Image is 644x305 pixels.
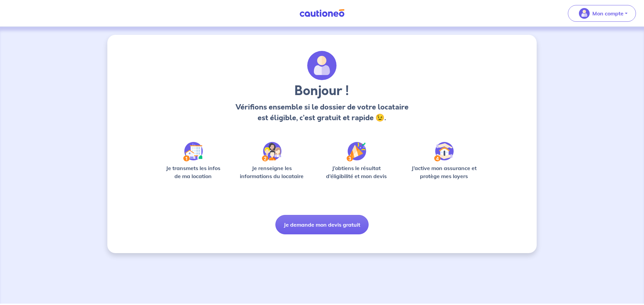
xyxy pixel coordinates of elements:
img: illu_account_valid_menu.svg [579,8,590,19]
img: archivate [307,51,337,80]
img: /static/bfff1cf634d835d9112899e6a3df1a5d/Step-4.svg [434,142,454,161]
p: Mon compte [592,9,624,17]
p: J’obtiens le résultat d’éligibilité et mon devis [319,164,394,180]
p: Je transmets les infos de ma location [161,164,225,180]
p: Je renseigne les informations du locataire [236,164,308,180]
img: /static/90a569abe86eec82015bcaae536bd8e6/Step-1.svg [183,142,203,161]
img: /static/c0a346edaed446bb123850d2d04ad552/Step-2.svg [262,142,281,161]
img: Cautioneo [297,9,347,17]
h3: Bonjour ! [233,83,410,99]
button: illu_account_valid_menu.svgMon compte [568,5,636,22]
button: Je demande mon devis gratuit [275,215,369,234]
img: /static/f3e743aab9439237c3e2196e4328bba9/Step-3.svg [346,142,366,161]
p: J’active mon assurance et protège mes loyers [405,164,483,180]
p: Vérifions ensemble si le dossier de votre locataire est éligible, c’est gratuit et rapide 😉. [233,102,410,123]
